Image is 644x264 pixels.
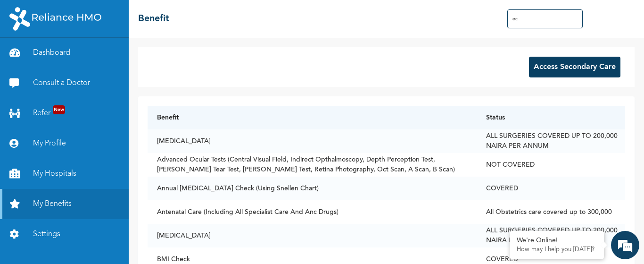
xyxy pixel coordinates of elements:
[138,12,169,26] h2: Benefit
[477,224,625,247] td: ALL SURGERIES COVERED UP TO 200,000 NAIRA PER ANNUM
[477,200,625,224] td: All Obstetrics care covered up to 300,000
[477,153,625,177] td: NOT COVERED
[53,105,65,114] span: New
[477,129,625,153] td: ALL SURGERIES COVERED UP TO 200,000 NAIRA PER ANNUM
[148,106,477,129] th: Benefit
[148,153,477,177] td: Advanced Ocular Tests (Central Visual Field, Indirect Opthalmoscopy, Depth Perception Test, [PERS...
[9,7,101,31] img: RelianceHMO's Logo
[5,233,92,240] span: Conversation
[55,82,130,177] span: We're online!
[507,9,583,28] input: Search Benefits...
[17,47,38,71] img: d_794563401_company_1708531726252_794563401
[92,217,180,246] div: FAQs
[517,237,597,245] div: We're Online!
[5,184,180,217] textarea: Type your message and hit 'Enter'
[517,246,597,254] p: How may I help you today?
[148,200,477,224] td: Antenatal Care (Including All Specialist Care And Anc Drugs)
[477,177,625,200] td: COVERED
[148,177,477,200] td: Annual [MEDICAL_DATA] Check (Using Snellen Chart)
[477,106,625,129] th: Status
[529,57,620,77] button: Access Secondary Care
[155,5,177,27] div: Minimize live chat window
[49,53,158,65] div: Chat with us now
[148,224,477,247] td: [MEDICAL_DATA]
[148,129,477,153] td: [MEDICAL_DATA]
